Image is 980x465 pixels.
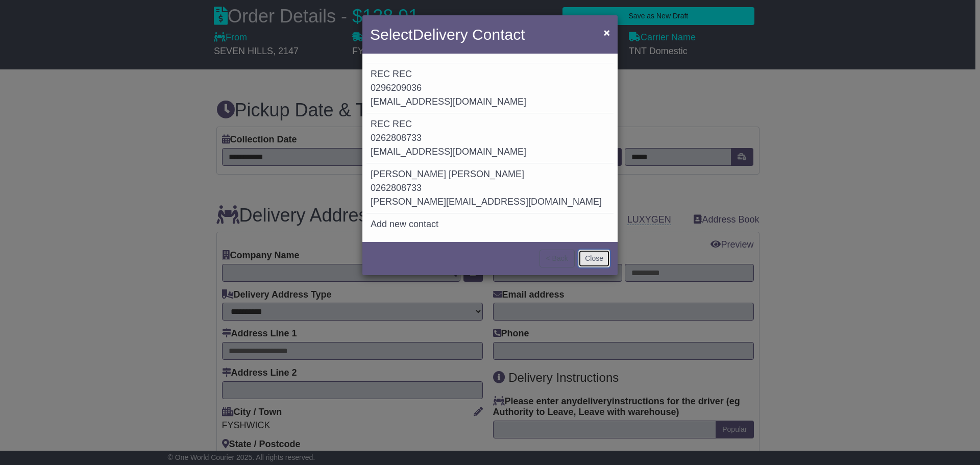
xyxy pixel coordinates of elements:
[371,183,422,193] span: 0262808733
[604,27,610,38] span: ×
[371,69,390,79] span: REC
[393,69,412,79] span: REC
[371,197,602,207] span: [PERSON_NAME][EMAIL_ADDRESS][DOMAIN_NAME]
[599,22,615,43] button: Close
[370,23,525,46] h4: Select
[371,146,526,157] span: [EMAIL_ADDRESS][DOMAIN_NAME]
[540,250,575,267] button: < Back
[393,119,412,129] span: REC
[578,250,610,267] button: Close
[412,26,468,43] span: Delivery
[371,96,526,107] span: [EMAIL_ADDRESS][DOMAIN_NAME]
[371,169,446,179] span: [PERSON_NAME]
[371,83,422,93] span: 0296209036
[449,169,524,179] span: [PERSON_NAME]
[371,119,390,129] span: REC
[371,133,422,143] span: 0262808733
[371,219,438,229] span: Add new contact
[472,26,525,43] span: Contact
